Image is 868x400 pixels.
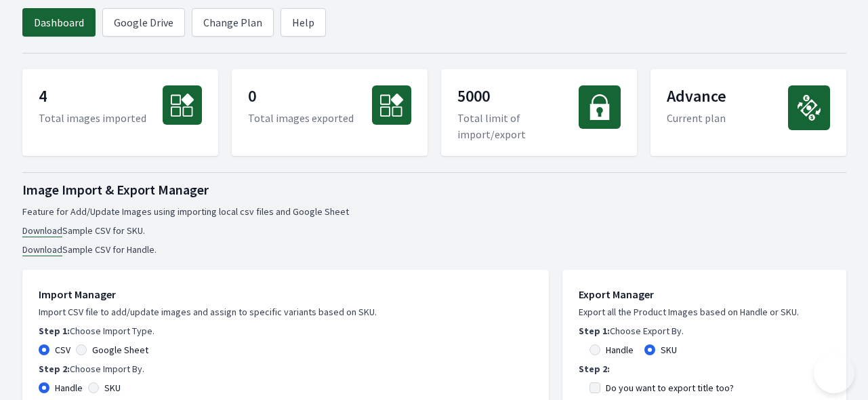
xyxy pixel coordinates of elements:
[579,286,830,302] h1: Export Manager
[39,85,146,110] p: 4
[55,343,70,357] label: CSV
[579,305,830,319] p: Export all the Product Images based on Handle or SKU.
[22,180,846,199] h1: Image Import & Export Manager
[661,343,677,357] label: SKU
[248,110,354,126] p: Total images exported
[667,85,726,110] p: Advance
[22,224,846,237] li: Sample CSV for SKU.
[579,324,830,338] p: Choose Export By.
[606,343,634,357] label: Handle
[102,8,185,37] a: Google Drive
[579,325,610,337] b: Step 1:
[281,8,326,37] a: Help
[39,324,533,338] p: Choose Import Type.
[39,286,533,302] h1: Import Manager
[814,353,854,393] iframe: Toggle Customer Support
[22,224,62,237] a: Download
[22,8,96,37] a: Dashboard
[39,363,70,375] b: Step 2:
[104,381,121,395] label: SKU
[92,343,148,357] label: Google Sheet
[39,362,533,376] p: Choose Import By.
[55,381,83,395] label: Handle
[667,110,726,126] p: Current plan
[457,85,579,110] p: 5000
[606,381,734,395] label: Do you want to export title too?
[39,305,533,319] p: Import CSV file to add/update images and assign to specific variants based on SKU.
[579,363,610,375] b: Step 2:
[22,243,846,256] li: Sample CSV for Handle.
[39,325,70,337] b: Step 1:
[22,205,846,218] p: Feature for Add/Update Images using importing local csv files and Google Sheet
[22,243,62,256] a: Download
[39,110,146,126] p: Total images imported
[457,110,579,142] p: Total limit of import/export
[248,85,354,110] p: 0
[192,8,274,37] a: Change Plan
